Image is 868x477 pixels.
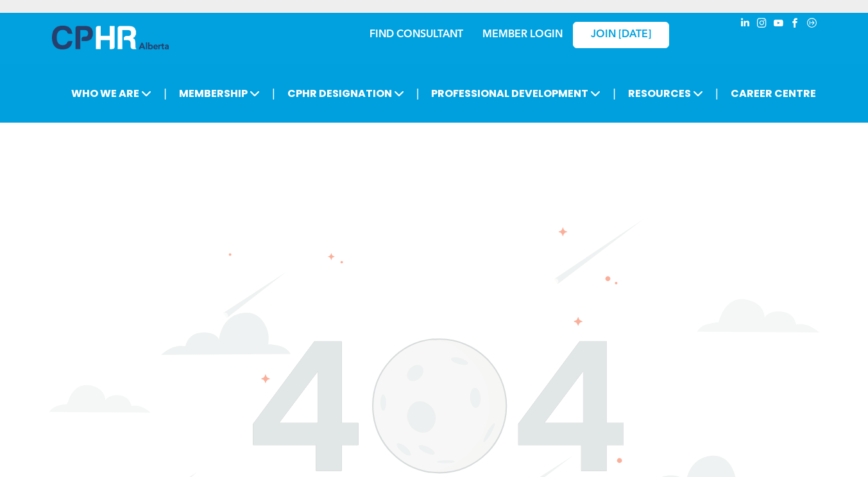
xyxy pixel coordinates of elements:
[738,16,753,33] a: linkedin
[175,82,264,105] span: MEMBERSHIP
[427,82,604,105] span: PROFESSIONAL DEVELOPMENT
[272,80,275,107] li: |
[573,22,669,48] a: JOIN [DATE]
[755,16,769,33] a: instagram
[370,30,463,40] a: FIND CONSULTANT
[788,16,803,33] a: facebook
[727,82,820,105] a: CAREER CENTRE
[482,30,563,40] a: MEMBER LOGIN
[284,82,408,105] span: CPHR DESIGNATION
[52,26,169,49] img: A blue and white logo for cp alberta
[613,80,616,107] li: |
[772,16,786,33] a: youtube
[715,80,719,107] li: |
[416,80,420,107] li: |
[164,80,167,107] li: |
[805,16,819,33] a: Social network
[624,82,707,105] span: RESOURCES
[67,82,155,105] span: WHO WE ARE
[591,29,651,41] span: JOIN [DATE]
